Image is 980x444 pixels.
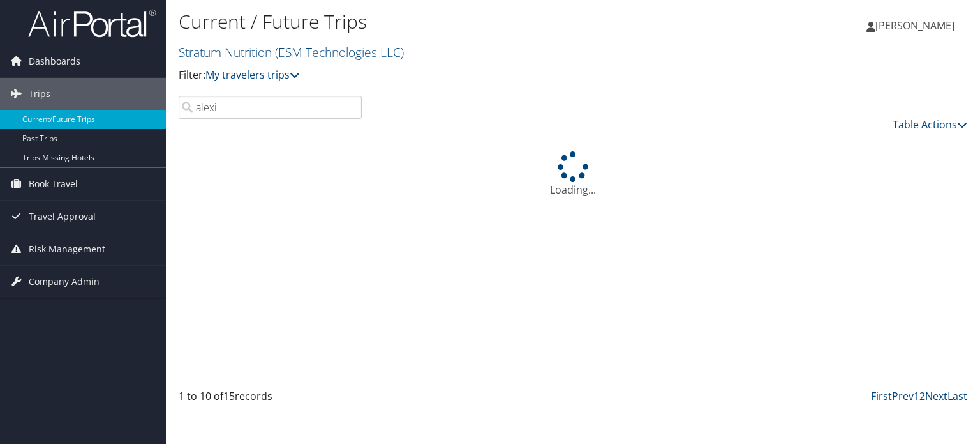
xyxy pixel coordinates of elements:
span: Dashboards [29,45,80,77]
a: Stratum Nutrition (ESM Technologies LLC) [179,43,407,61]
a: First [871,389,892,403]
a: Next [925,389,947,403]
a: [PERSON_NAME] [866,6,967,45]
span: Book Travel [29,168,78,200]
span: Trips [29,78,50,110]
div: Loading... [179,151,967,197]
span: Travel Approval [29,201,96,233]
a: Last [947,389,967,403]
a: My travelers trips [205,68,300,82]
span: 15 [223,389,235,403]
div: 1 to 10 of records [179,388,362,410]
h1: Current / Future Trips [179,8,704,35]
span: Company Admin [29,266,100,298]
a: 1 [914,389,919,403]
img: airportal-logo.png [28,8,156,38]
span: Risk Management [29,233,105,265]
input: Search Traveler or Arrival City [179,96,362,119]
a: Table Actions [893,118,967,132]
p: Filter: [179,67,704,84]
a: Prev [892,389,914,403]
a: 2 [919,389,925,403]
span: [PERSON_NAME] [875,19,954,33]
